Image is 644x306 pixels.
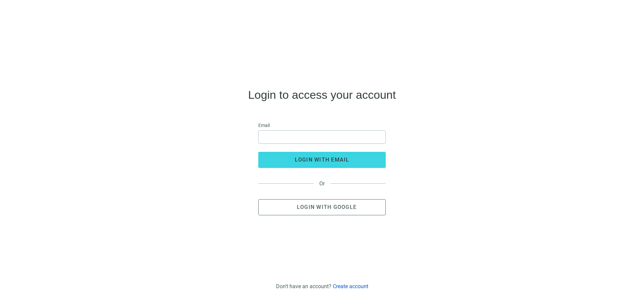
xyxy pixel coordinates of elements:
span: login with email [295,157,350,163]
h4: Login to access your account [248,89,396,100]
button: login with email [258,152,386,168]
span: Email [258,122,270,129]
button: Login with Google [258,199,386,215]
span: Login with Google [297,204,357,210]
div: Don't have an account? [276,283,368,290]
a: Create account [333,283,368,290]
span: Or [314,180,330,187]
